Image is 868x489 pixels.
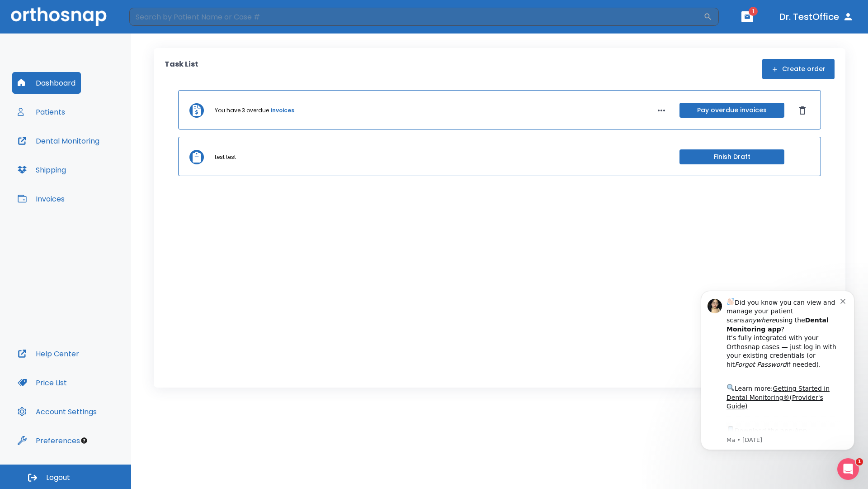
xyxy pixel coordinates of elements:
[776,9,857,25] button: Dr. TestOffice
[795,103,810,118] button: Dismiss
[679,149,784,164] button: Finish Draft
[12,430,85,451] button: Preferences
[12,401,102,422] button: Account Settings
[80,436,88,445] div: Tooltip anchor
[12,188,70,210] button: Invoices
[165,59,198,79] p: Task List
[837,458,859,480] iframe: Intercom live chat
[12,101,71,123] button: Patients
[215,106,269,115] p: You have 3 overdue
[749,7,758,16] span: 1
[12,159,71,181] button: Shipping
[12,343,85,364] button: Help Center
[215,153,236,161] p: test test
[11,7,107,26] img: Orthosnap
[12,372,72,393] button: Price List
[762,59,835,79] button: Create order
[129,8,703,26] input: Search by Patient Name or Case #
[856,458,863,465] span: 1
[271,106,294,115] a: invoices
[12,130,105,152] button: Dental Monitoring
[687,279,868,484] iframe: Intercom notifications message
[679,103,784,118] button: Pay overdue invoices
[46,473,70,483] span: Logout
[12,72,81,94] button: Dashboard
